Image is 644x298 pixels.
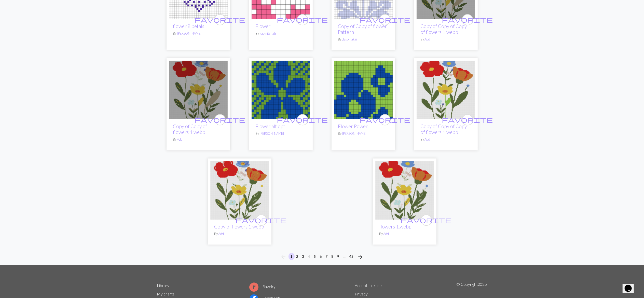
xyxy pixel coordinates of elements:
[249,282,258,292] img: Ravelry logo
[442,15,493,25] i: favourite
[236,215,287,225] i: favourite
[214,114,226,125] button: favourite
[312,253,318,260] button: 5
[379,14,391,25] button: favourite
[195,115,245,125] i: favourite
[379,224,412,229] a: flowers 1.webp
[401,215,452,225] i: favourite
[442,116,493,124] span: favorite
[417,87,475,92] a: flowers for baby kuhr
[334,61,393,119] img: Flower Power
[462,14,473,25] button: favourite
[421,23,467,35] a: Copy of Copy of Copy of flowers 1.webp
[425,37,430,41] a: Add
[421,137,471,142] p: By
[442,16,493,23] span: favorite
[334,87,393,92] a: Flower Power
[425,137,430,141] a: Add
[256,214,267,226] button: favourite
[462,114,473,125] button: favourite
[214,14,226,25] button: favourite
[249,284,276,289] a: Ravelry
[256,23,271,29] a: Flower
[318,253,324,260] button: 6
[173,31,224,36] p: By
[277,116,328,124] span: favorite
[375,161,434,220] img: flowers 1.webp
[338,23,387,35] a: Copy of Copy of flower Pattern
[256,131,306,136] p: By
[214,224,264,229] a: Copy of flowers 1.webp
[214,232,265,236] p: By
[256,123,285,129] a: Flower alt opt
[236,216,287,224] span: favorite
[195,116,245,124] span: favorite
[289,253,295,260] button: 1
[256,31,306,36] p: By
[383,232,389,236] a: Add
[294,253,300,260] button: 2
[195,15,245,25] i: favourite
[218,232,224,236] a: Add
[335,253,341,260] button: 9
[210,161,269,220] img: flowers 1.webp
[360,15,410,25] i: favourite
[358,254,364,260] i: Next
[173,123,207,135] a: Copy of Copy of flowers 1.webp
[306,253,312,260] button: 4
[157,283,170,288] a: Library
[157,291,175,296] a: My charts
[297,14,308,25] button: favourite
[169,61,228,119] img: FLowers - use for leaves bottom right
[252,61,310,119] img: Flower alt opt
[277,15,328,25] i: favourite
[421,214,432,226] button: favourite
[252,87,310,92] a: Flower alt opt
[355,283,382,288] a: Acceptable use
[375,187,434,192] a: flowers 1.webp
[421,37,471,42] p: By
[330,253,336,260] button: 8
[348,253,356,260] button: 43
[379,114,391,125] button: favourite
[421,123,467,135] a: Copy of Copy of Copy of flowers 1.webp
[623,278,639,293] iframe: chat widget
[401,216,452,224] span: favorite
[358,253,364,260] span: arrow_forward
[195,16,245,23] span: favorite
[169,87,228,92] a: FLowers - use for leaves bottom right
[277,115,328,125] i: favourite
[360,115,410,125] i: favourite
[355,253,366,261] button: Next
[324,253,330,260] button: 7
[338,37,389,42] p: By
[300,253,306,260] button: 3
[379,232,430,236] p: By
[277,16,328,23] span: favorite
[260,131,284,136] a: [PERSON_NAME]
[297,114,308,125] button: favourite
[338,131,389,136] p: By
[442,115,493,125] i: favourite
[173,23,204,29] a: flower 8 petals
[177,31,202,35] a: [PERSON_NAME]
[342,37,357,41] a: despinakiii
[279,253,366,261] nav: Page navigation
[338,123,368,129] a: Flower Power
[173,137,224,142] p: By
[360,116,410,124] span: favorite
[177,137,183,141] a: Add
[342,131,367,136] a: [PERSON_NAME]
[210,187,269,192] a: flowers 1.webp
[417,61,475,119] img: flowers for baby kuhr
[355,291,368,296] a: Privacy
[360,16,410,23] span: favorite
[260,31,277,35] a: katknitshats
